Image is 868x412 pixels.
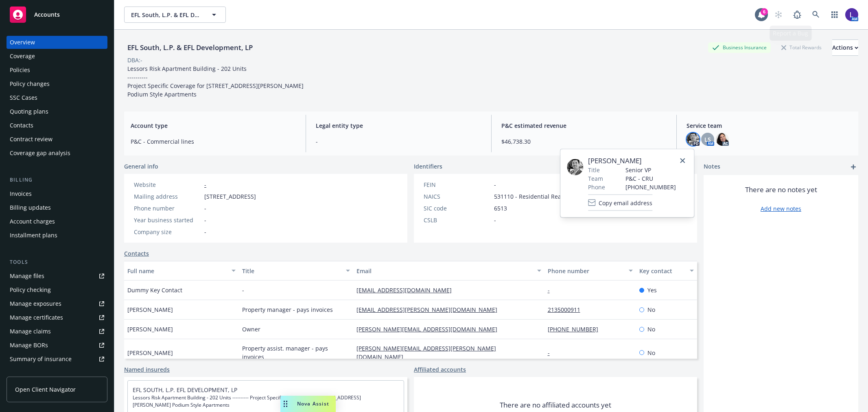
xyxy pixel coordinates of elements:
[242,286,244,294] span: -
[356,306,504,313] a: [EMAIL_ADDRESS][PERSON_NAME][DOMAIN_NAME]
[7,258,107,266] div: Tools
[204,181,206,188] a: -
[761,204,801,213] a: Add new notes
[134,204,201,213] div: Phone number
[204,192,256,201] span: [STREET_ADDRESS]
[647,325,655,333] span: No
[124,365,170,374] a: Named insureds
[848,162,858,172] a: add
[588,183,605,191] span: Phone
[10,270,44,283] div: Manage files
[687,133,700,146] img: photo
[204,216,206,224] span: -
[704,162,720,172] span: Notes
[500,400,611,410] span: There are no affiliated accounts yet
[7,91,107,104] a: SSC Cases
[10,187,32,200] div: Invoices
[548,325,605,333] a: [PHONE_NUMBER]
[548,349,556,357] a: -
[10,283,51,296] div: Policy checking
[10,36,35,49] div: Overview
[7,325,107,338] a: Manage claims
[647,286,657,294] span: Yes
[127,348,173,357] span: [PERSON_NAME]
[356,325,504,333] a: [PERSON_NAME][EMAIL_ADDRESS][DOMAIN_NAME]
[10,119,33,132] div: Contacts
[745,185,817,195] span: There are no notes yet
[7,339,107,352] a: Manage BORs
[131,137,296,146] span: P&C - Commercial lines
[625,183,676,191] span: [PHONE_NUMBER]
[10,91,37,104] div: SSC Cases
[134,180,201,189] div: Website
[134,192,201,201] div: Mailing address
[501,137,667,146] span: $46,738.30
[10,50,35,63] div: Coverage
[7,119,107,132] a: Contacts
[131,11,201,19] span: EFL South, L.P. & EFL Development, LP
[7,133,107,146] a: Contract review
[124,249,149,258] a: Contacts
[10,201,51,214] div: Billing updates
[588,174,603,183] span: Team
[494,180,496,189] span: -
[10,64,30,77] div: Policies
[134,228,201,236] div: Company size
[356,286,458,294] a: [EMAIL_ADDRESS][DOMAIN_NAME]
[127,65,305,98] span: Lessors Risk Apartment Building - 202 Units ---------- Project Specific Coverage for [STREET_ADDR...
[134,216,201,224] div: Year business started
[7,201,107,214] a: Billing updates
[7,64,107,77] a: Policies
[280,396,291,412] div: Drag to move
[424,216,491,224] div: CSLB
[777,42,826,53] div: Total Rewards
[826,7,843,23] a: Switch app
[242,267,341,275] div: Title
[7,176,107,184] div: Billing
[127,286,182,294] span: Dummy Key Contact
[414,365,466,374] a: Affiliated accounts
[7,187,107,200] a: Invoices
[242,325,260,333] span: Owner
[678,156,687,166] a: close
[494,192,581,201] span: 531110 - Residential Real Estate
[10,311,63,324] div: Manage certificates
[10,147,70,160] div: Coverage gap analysis
[316,121,481,130] span: Legal entity type
[7,215,107,228] a: Account charges
[716,133,729,146] img: photo
[124,261,239,281] button: Full name
[636,261,697,281] button: Key contact
[10,325,51,338] div: Manage claims
[544,261,636,281] button: Phone number
[647,305,655,314] span: No
[15,385,76,394] span: Open Client Navigator
[588,195,652,211] button: Copy email address
[10,297,61,310] div: Manage exposures
[242,305,333,314] span: Property manager - pays invoices
[10,215,55,228] div: Account charges
[567,159,583,175] img: employee photo
[7,297,107,310] span: Manage exposures
[127,267,227,275] div: Full name
[7,77,107,90] a: Policy changes
[7,36,107,49] a: Overview
[124,162,158,171] span: General info
[588,166,600,174] span: Title
[599,198,652,207] span: Copy email address
[124,7,226,23] button: EFL South, L.P. & EFL Development, LP
[127,56,142,64] div: DBA: -
[356,344,496,361] a: [PERSON_NAME][EMAIL_ADDRESS][PERSON_NAME][DOMAIN_NAME]
[124,42,256,53] div: EFL South, L.P. & EFL Development, LP
[832,40,858,55] div: Actions
[639,267,685,275] div: Key contact
[424,192,491,201] div: NAICS
[204,228,206,236] span: -
[356,267,532,275] div: Email
[588,156,676,166] span: [PERSON_NAME]
[280,396,336,412] button: Nova Assist
[845,8,858,21] img: photo
[761,8,768,15] div: 6
[316,137,481,146] span: -
[789,7,805,23] a: Report a Bug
